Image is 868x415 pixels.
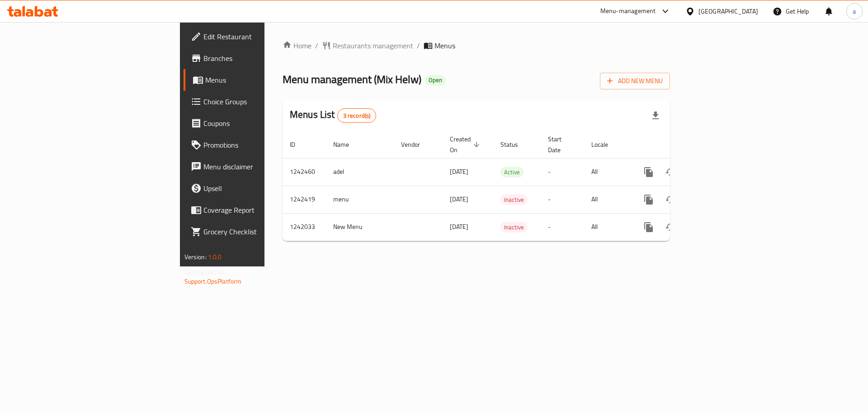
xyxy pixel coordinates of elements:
[631,131,732,159] th: Actions
[607,75,663,87] span: Add New Menu
[541,186,584,213] td: -
[500,194,528,205] div: Inactive
[500,222,528,233] div: Inactive
[326,158,394,186] td: adel
[290,139,307,150] span: ID
[322,40,413,51] a: Restaurants management
[184,251,207,263] span: Version:
[401,139,432,150] span: Vendor
[600,6,656,17] div: Menu-management
[425,75,446,86] div: Open
[203,226,318,237] span: Grocery Checklist
[184,69,325,91] a: Menus
[450,193,468,205] span: [DATE]
[184,221,325,242] a: Grocery Checklist
[203,205,318,215] span: Coverage Report
[203,53,318,64] span: Branches
[660,216,681,238] button: Change Status
[638,216,660,238] button: more
[660,161,681,183] button: Change Status
[591,139,620,150] span: Locale
[326,213,394,241] td: New Menu
[205,75,318,85] span: Menus
[548,134,573,155] span: Start Date
[500,167,524,177] span: Active
[203,96,318,107] span: Choice Groups
[425,76,446,84] span: Open
[283,131,732,241] table: enhanced table
[333,40,413,51] span: Restaurants management
[417,40,420,51] li: /
[203,140,318,150] span: Promotions
[584,213,631,241] td: All
[660,189,681,210] button: Change Status
[184,156,325,177] a: Menu disclaimer
[645,105,666,126] div: Export file
[184,266,226,278] span: Get support on:
[203,183,318,194] span: Upsell
[326,186,394,213] td: menu
[500,195,528,205] span: Inactive
[698,6,758,16] div: [GEOGRAPHIC_DATA]
[184,275,242,287] a: Support.OpsPlatform
[203,161,318,172] span: Menu disclaimer
[853,6,856,16] span: a
[584,158,631,186] td: All
[290,108,376,123] h2: Menus List
[184,26,325,47] a: Edit Restaurant
[638,161,660,183] button: more
[203,31,318,42] span: Edit Restaurant
[283,40,670,51] nav: breadcrumb
[584,186,631,213] td: All
[541,213,584,241] td: -
[184,177,325,199] a: Upsell
[638,189,660,210] button: more
[450,166,468,177] span: [DATE]
[203,118,318,129] span: Coupons
[434,40,455,51] span: Menus
[333,139,361,150] span: Name
[283,69,421,89] span: Menu management ( Mix Helw )
[338,112,376,120] span: 3 record(s)
[450,134,482,155] span: Created On
[541,158,584,186] td: -
[500,139,530,150] span: Status
[184,199,325,221] a: Coverage Report
[208,251,222,263] span: 1.0.0
[337,108,377,123] div: Total records count
[184,134,325,156] a: Promotions
[600,73,670,89] button: Add New Menu
[184,47,325,69] a: Branches
[184,112,325,134] a: Coupons
[184,91,325,112] a: Choice Groups
[450,221,468,233] span: [DATE]
[500,222,528,233] span: Inactive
